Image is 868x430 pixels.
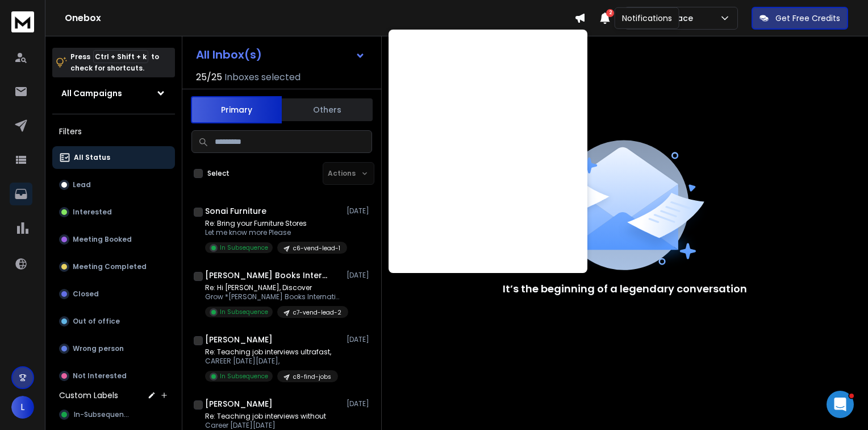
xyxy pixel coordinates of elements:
p: Re: Hi [PERSON_NAME], Discover [205,283,341,292]
p: Let me know more Please [205,228,341,237]
h3: Filters [52,123,175,139]
button: All Campaigns [52,82,175,105]
p: Meeting Completed [73,262,147,271]
h1: [PERSON_NAME] [205,334,273,345]
p: Lead [73,180,91,189]
button: Not Interested [52,365,175,387]
button: Meeting Booked [52,228,175,251]
button: In-Subsequence [52,403,175,426]
p: Re: Teaching job interviews ultrafast, [205,348,338,357]
h1: All Inbox(s) [196,49,262,60]
button: Meeting Completed [52,255,175,278]
span: 2 [606,9,614,17]
p: Press to check for shortcuts. [70,51,159,74]
p: In Subsequence [220,243,268,252]
span: Ctrl + Shift + k [93,50,148,63]
button: Others [282,97,373,122]
p: Career [DATE][DATE] [205,421,338,430]
p: Wrong person [73,344,124,353]
p: In Subsequence [220,308,268,316]
img: logo [11,11,34,32]
label: Select [207,169,229,178]
p: All Status [74,153,110,162]
p: It’s the beginning of a legendary conversation [503,281,747,297]
h1: [PERSON_NAME] Books International [205,270,330,281]
p: Grow *[PERSON_NAME] Books International* (An [205,292,341,301]
p: Not Interested [73,371,127,381]
p: Get Free Credits [775,13,840,24]
h1: [PERSON_NAME] [205,398,273,410]
p: Interested [73,208,112,217]
button: L [11,396,34,419]
span: In-Subsequence [74,410,132,419]
button: Wrong person [52,337,175,360]
span: 25 / 25 [196,71,222,84]
button: Out of office [52,310,175,333]
button: Primary [191,96,282,123]
p: [DATE] [347,335,372,344]
p: CAREER [DATE][DATE], [205,357,338,366]
p: c7-vend-lead-2 [293,308,341,317]
h1: Sonai Furniture [205,205,266,217]
h3: Inboxes selected [224,71,301,84]
p: c8-find-jobs [293,373,331,381]
button: Get Free Credits [752,7,848,30]
p: In Subsequence [220,372,268,381]
h1: All Campaigns [61,88,122,99]
h3: Custom Labels [59,390,118,401]
p: Closed [73,290,99,299]
button: All Inbox(s) [187,43,374,66]
p: Re: Bring your Furniture Stores [205,219,341,228]
button: All Status [52,146,175,169]
p: [DATE] [347,206,372,216]
div: Notifications [615,7,679,29]
p: Out of office [73,317,120,326]
p: c6-vend-lead-1 [293,244,340,253]
button: Lead [52,173,175,196]
p: Re: Teaching job interviews without [205,412,338,421]
button: Closed [52,283,175,305]
iframe: Intercom live chat [827,391,854,418]
p: [DATE] [347,399,372,408]
p: [DATE] [347,271,372,280]
h1: Onebox [65,11,574,25]
button: Interested [52,201,175,224]
p: Meeting Booked [73,235,132,244]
